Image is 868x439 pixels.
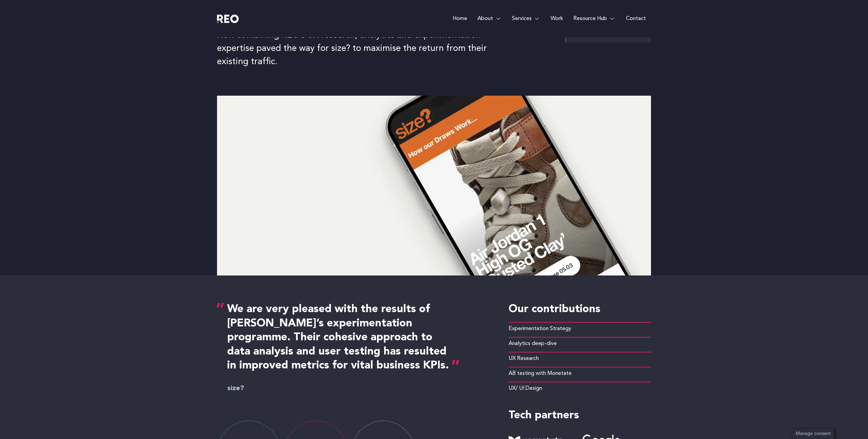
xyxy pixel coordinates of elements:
[227,303,451,373] h4: We are very pleased with the results of [PERSON_NAME]’s experimentation programme. Their cohesive...
[509,409,651,423] h4: Tech partners
[509,339,557,348] span: Analytics deep-dive
[796,432,831,436] span: Manage consent
[509,354,539,363] span: UX Research
[217,29,491,69] p: How combining REO’s UX research, analytics and experimentation expertise paved the way for size? ...
[509,384,542,393] span: UX/ UI Design
[509,324,571,333] span: Experimentation Strategy
[227,383,481,394] h6: size?
[509,369,572,378] span: AB testing with Monetate
[509,303,651,317] h4: Our contributions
